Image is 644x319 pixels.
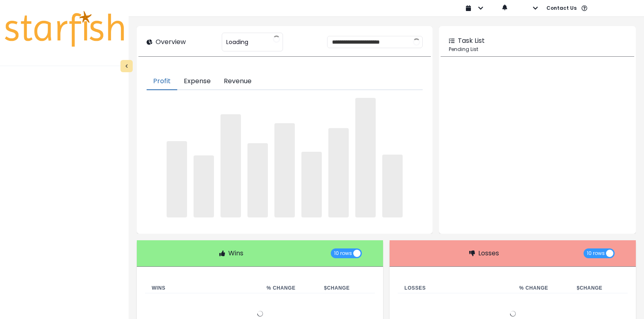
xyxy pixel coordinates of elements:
th: Losses [398,283,513,293]
span: 10 rows [587,248,605,258]
span: Loading [226,33,248,51]
span: ‌ [221,114,241,217]
p: Task List [458,36,485,46]
p: Overview [156,37,186,47]
p: Wins [228,248,243,258]
span: ‌ [382,155,403,217]
span: ‌ [247,143,268,217]
span: ‌ [194,155,214,217]
th: $ Change [570,283,628,293]
th: % Change [260,283,318,293]
span: ‌ [274,123,295,217]
button: Expense [177,73,217,90]
span: ‌ [167,141,187,217]
p: Pending List [449,46,626,53]
button: Revenue [217,73,258,90]
th: $ Change [318,283,375,293]
p: Losses [478,248,499,258]
th: % Change [513,283,570,293]
span: 10 rows [334,248,352,258]
span: ‌ [328,128,349,217]
th: Wins [145,283,260,293]
span: ‌ [301,152,322,218]
span: ‌ [355,98,376,217]
button: Profit [147,73,177,90]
